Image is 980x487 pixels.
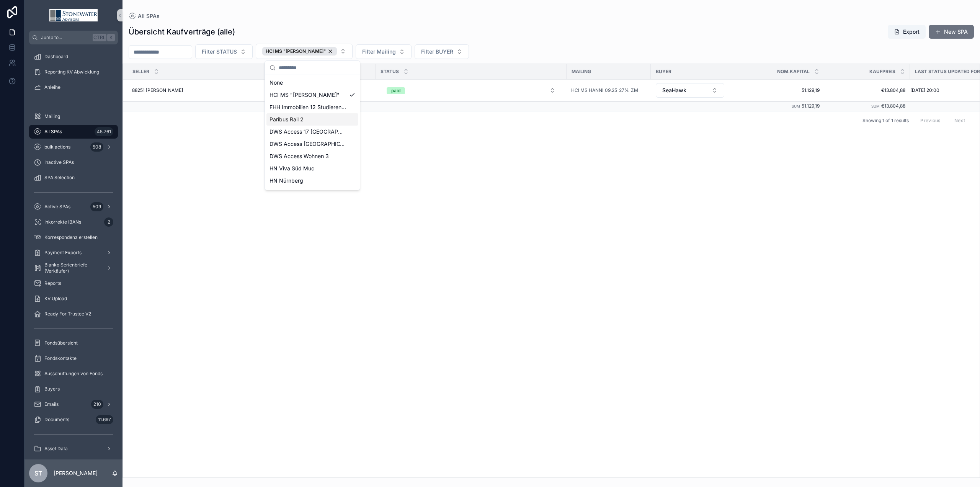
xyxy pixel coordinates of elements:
a: 51.129,19 [734,87,820,93]
span: Reporting KV Abwicklung [44,69,99,75]
div: 508 [90,142,103,152]
span: SPA Selection [44,175,75,181]
a: Payment Exports [29,246,118,260]
span: bulk actions [44,144,70,150]
span: Inactive SPAs [44,159,74,165]
span: FHH Immobilien 12 Studieren und Wohnen [269,103,346,111]
span: Fondsübersicht [44,340,78,346]
span: Ausschüttungen von Fonds [44,371,103,377]
span: Buyers [44,386,60,392]
button: Select Button [415,44,469,59]
div: paid [391,87,400,94]
span: HCI MS "[PERSON_NAME]" [269,91,340,99]
span: HN Viva Süd Muc [269,165,314,172]
a: Emails210 [29,397,118,411]
span: DWS Access Wohnen 3 [269,152,329,160]
span: Asset Data [44,446,68,452]
span: Active SPAs [44,204,70,210]
button: Select Button [256,44,353,59]
span: Korrespondenz erstellen [44,234,98,240]
span: Paribus Rail 2 [269,116,304,123]
a: Asset Data [29,442,118,456]
span: Emails [44,401,59,407]
span: BUYER [656,69,671,75]
span: DWS Access 17 [GEOGRAPHIC_DATA] [269,128,346,136]
div: scrollable content [24,44,122,459]
a: KV Upload [29,292,118,306]
span: Filter BUYER [421,48,453,56]
span: 88251 [PERSON_NAME] [132,87,183,93]
p: [PERSON_NAME] [54,469,98,477]
span: K [108,34,114,41]
small: Sum [871,104,880,108]
span: Mailing [44,113,60,119]
span: Reports [44,280,61,286]
a: Select Button [380,83,562,98]
div: 11.697 [96,415,113,424]
span: Inkorrekte IBANs [44,219,81,225]
div: None [266,77,358,89]
span: Mailing [572,69,591,75]
h1: Übersicht Kaufverträge (alle) [129,26,235,37]
a: All SPAs [129,12,160,20]
a: Documents11.697 [29,413,118,427]
a: Reporting KV Abwicklung [29,65,118,79]
div: 2 [104,217,113,227]
span: DWS Access [GEOGRAPHIC_DATA] [269,140,346,148]
div: 210 [91,400,103,409]
button: Select Button [381,83,562,97]
span: Ctrl [93,34,106,41]
span: Documents [44,417,69,423]
a: Select Button [655,83,725,98]
button: Unselect 67916 [262,47,337,56]
span: Fondskontakte [44,355,77,361]
button: Export [888,25,926,39]
div: Suggestions [265,75,360,190]
a: Korrespondenz erstellen [29,230,118,244]
span: SELLER [132,69,149,75]
a: HCI MS HANNI_09.25_27%_ZM [571,87,638,93]
button: Jump to...CtrlK [29,31,118,44]
div: 509 [90,202,103,211]
a: Fondsübersicht [29,336,118,350]
span: Ready For Trustee V2 [44,311,91,317]
button: Select Button [656,83,724,98]
a: Active SPAs509 [29,200,118,214]
span: Kaufpreis [869,69,895,75]
button: New SPA [929,25,974,39]
span: SeaHawk [662,87,686,94]
span: KV Upload [44,296,67,302]
a: bulk actions508 [29,140,118,154]
span: 51.129,19 [802,103,820,109]
a: Buyers [29,382,118,396]
span: HN Nürnberg [269,177,303,185]
span: Filter STATUS [202,48,237,56]
span: Dashboard [44,54,68,60]
a: Anleihe [29,80,118,94]
span: Nom.Kapital [777,69,810,75]
span: All SPAs [44,129,62,135]
small: Sum [792,104,800,108]
button: Select Button [195,44,253,59]
a: Ausschüttungen von Fonds [29,367,118,381]
a: 88251 [PERSON_NAME] [132,87,263,93]
a: Fondskontakte [29,351,118,365]
a: Inkorrekte IBANs2 [29,215,118,229]
a: Ready For Trustee V2 [29,307,118,321]
a: Mailing [29,109,118,123]
a: €13.804,88 [829,87,905,93]
span: Jump to... [41,34,90,41]
span: Anleihe [44,84,60,90]
span: [DATE] 20:00 [910,87,939,93]
a: Inactive SPAs [29,155,118,169]
span: Payment Exports [44,250,82,256]
span: STATUS [381,69,399,75]
a: All SPAs45.761 [29,125,118,139]
span: Showing 1 of 1 results [862,118,909,124]
a: Dashboard [29,50,118,64]
span: Filter Mailing [362,48,396,56]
